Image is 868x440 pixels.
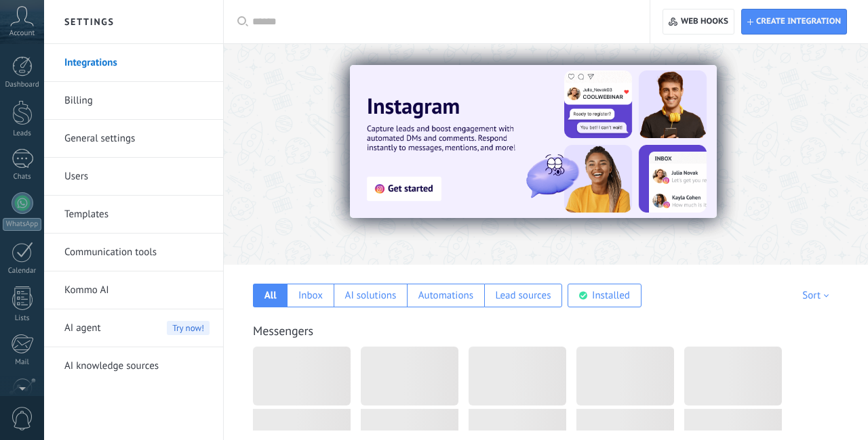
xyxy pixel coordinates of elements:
li: Templates [44,196,223,234]
li: Billing [44,82,223,120]
div: Mail [3,358,42,367]
div: Dashboard [3,81,42,89]
div: AI solutions [345,289,397,302]
li: AI agent [44,309,223,347]
a: General settings [64,120,210,158]
div: Chats [3,173,42,181]
a: Billing [64,82,210,120]
a: Communication tools [64,234,210,271]
a: Integrations [64,44,210,82]
li: Kommo AI [44,271,223,309]
a: AI knowledge sources [64,347,210,385]
a: Messengers [253,323,313,338]
div: WhatsApp [3,218,41,231]
img: Slide 1 [350,65,717,218]
span: AI agent [64,309,101,347]
a: Templates [64,196,210,234]
span: Web hooks [681,16,728,27]
span: Create integration [756,16,841,27]
a: AI agent Try now! [64,309,210,347]
div: Leads [3,129,42,138]
div: Inbox [298,289,323,302]
li: General settings [44,120,223,158]
div: All [264,289,277,302]
span: Try now! [167,321,210,335]
div: Sort [802,289,833,302]
li: Integrations [44,44,223,82]
a: Users [64,158,210,196]
li: Communication tools [44,234,223,271]
button: Create integration [741,9,847,35]
li: Users [44,158,223,196]
div: Automations [418,289,473,302]
div: Lists [3,314,42,323]
li: AI knowledge sources [44,347,223,384]
div: Lead sources [496,289,551,302]
div: Calendar [3,267,42,276]
a: Kommo AI [64,271,210,309]
div: Installed [592,289,630,302]
button: Web hooks [663,9,734,35]
span: Account [9,29,35,38]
